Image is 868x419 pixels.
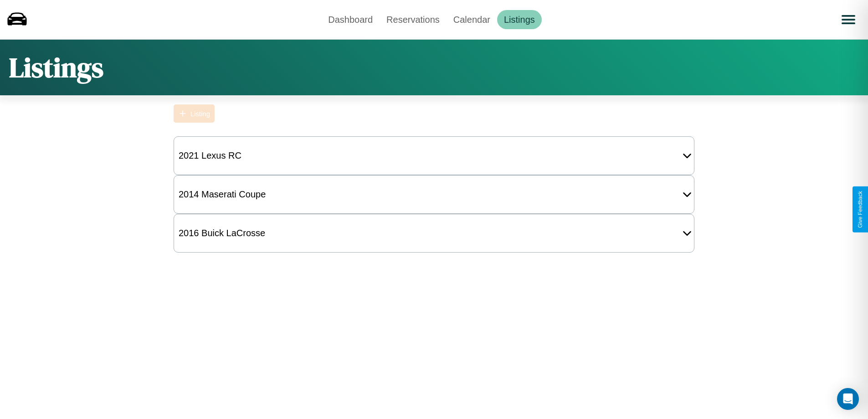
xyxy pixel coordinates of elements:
div: Listing [190,110,210,118]
h1: Listings [9,49,103,86]
div: 2014 Maserati Coupe [174,185,270,204]
a: Calendar [447,10,497,29]
div: 2016 Buick LaCrosse [174,223,270,243]
button: Listing [174,104,215,123]
div: 2021 Lexus RC [174,146,246,166]
div: Give Feedback [857,191,863,228]
a: Listings [497,10,542,29]
button: Open menu [836,7,861,32]
a: Reservations [380,10,447,29]
div: Open Intercom Messenger [837,388,859,410]
a: Dashboard [321,10,380,29]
